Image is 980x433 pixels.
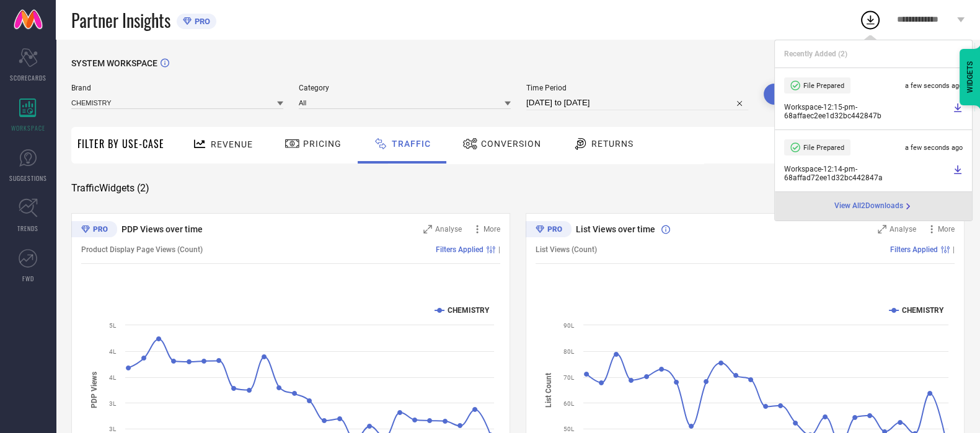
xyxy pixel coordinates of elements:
span: PDP Views over time [121,224,203,234]
a: Download [953,103,963,120]
span: SCORECARDS [10,73,46,82]
span: Workspace - 12:15-pm - 68affaec2ee1d32bc442847b [784,103,950,120]
tspan: List Count [544,372,553,407]
span: List Views (Count) [536,245,597,254]
text: CHEMISTRY [902,306,944,315]
span: TRENDS [17,224,38,233]
svg: Zoom [878,225,886,234]
text: 80L [563,348,575,355]
span: File Prepared [803,82,844,90]
text: 70L [563,374,575,381]
span: Partner Insights [71,7,170,33]
span: Product Display Page Views (Count) [81,245,203,254]
div: Premium [71,221,117,240]
span: Filters Applied [436,245,483,254]
text: 50L [563,426,575,432]
div: Open download page [834,201,913,211]
span: Category [299,84,511,92]
tspan: PDP Views [90,372,99,408]
text: 3L [109,426,117,432]
span: Revenue [211,139,253,149]
span: a few seconds ago [905,82,963,90]
span: a few seconds ago [905,144,963,152]
span: Brand [71,84,283,92]
a: View All2Downloads [834,201,913,211]
div: Premium [526,221,572,240]
span: Time Period [526,84,748,92]
text: 60L [563,400,575,407]
text: 3L [109,400,117,407]
span: | [953,245,955,254]
span: WORKSPACE [11,123,45,133]
span: View All 2 Downloads [834,201,903,211]
svg: Zoom [423,225,432,234]
span: More [483,225,500,234]
span: SYSTEM WORKSPACE [71,58,157,68]
div: Open download list [859,9,881,31]
span: File Prepared [803,144,844,152]
text: 4L [109,374,117,381]
span: Filters Applied [890,245,938,254]
span: SUGGESTIONS [9,173,47,183]
a: Download [953,165,963,182]
input: Select time period [526,95,748,110]
span: PRO [192,17,210,26]
span: | [498,245,500,254]
span: Filter By Use-Case [77,136,164,151]
text: 90L [563,322,575,329]
span: Returns [591,139,633,149]
span: Recently Added ( 2 ) [784,50,847,58]
button: Search [764,84,831,105]
text: CHEMISTRY [448,306,490,315]
span: Conversion [481,139,541,149]
span: List Views over time [576,224,655,234]
span: Analyse [435,225,462,234]
text: 4L [109,348,117,355]
span: Traffic Widgets ( 2 ) [71,182,149,195]
span: Traffic [392,139,431,149]
span: Pricing [303,139,342,149]
text: 5L [109,322,117,329]
span: More [938,225,955,234]
span: FWD [22,274,34,283]
span: Workspace - 12:14-pm - 68affad72ee1d32bc442847a [784,165,950,182]
span: Analyse [890,225,916,234]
